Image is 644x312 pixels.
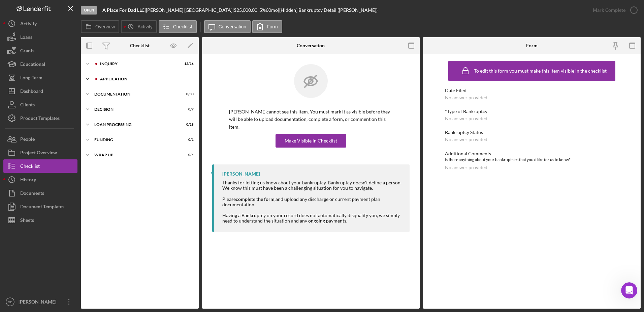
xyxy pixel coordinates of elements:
[445,88,619,93] div: Date Filed
[276,134,346,148] button: Make Visible in Checklist
[278,7,378,13] div: | [Hidden] Bankruptcy Detail ([PERSON_NAME])
[94,153,177,157] div: Wrap up
[100,77,190,81] div: Application
[102,7,144,13] b: A Place For Dad LLC
[137,24,152,29] label: Activity
[586,3,641,17] button: Mark Complete
[3,173,77,186] button: History
[267,24,278,29] label: Form
[445,130,619,135] div: Bankruptcy Status
[252,20,282,33] button: Form
[20,146,57,161] div: Project Overview
[3,295,77,309] button: DB[PERSON_NAME]
[3,84,77,98] button: Dashboard
[445,109,619,114] div: *Type of Bankruptcy
[81,20,119,33] button: Overview
[3,146,77,159] button: Project Overview
[95,24,115,29] label: Overview
[219,24,247,29] label: Conversation
[3,159,77,173] button: Checklist
[445,137,487,142] div: No answer provided
[20,213,34,229] div: Sheets
[81,6,97,15] div: Open
[182,62,194,66] div: 12 / 16
[3,200,77,213] button: Document Templates
[20,186,44,202] div: Documents
[445,165,487,170] div: No answer provided
[94,107,177,111] div: Decision
[445,95,487,100] div: No answer provided
[94,138,177,142] div: Funding
[593,3,625,17] div: Mark Complete
[3,71,77,84] button: Long-Term
[130,43,150,48] div: Checklist
[20,111,60,127] div: Product Templates
[20,17,37,32] div: Activity
[121,20,157,33] button: Activity
[236,196,276,202] strong: complete the form,
[20,30,32,46] div: Loans
[285,134,337,148] div: Make Visible in Checklist
[20,132,35,148] div: People
[20,84,43,100] div: Dashboard
[146,7,234,13] div: [PERSON_NAME] [GEOGRAPHIC_DATA] |
[8,300,12,304] text: DB
[474,68,607,74] div: To edit this form you must make this item visible in the checklist
[100,62,177,66] div: Inquiry
[20,57,45,73] div: Educational
[3,132,77,146] button: People
[20,200,64,215] div: Document Templates
[3,44,77,57] button: Grants
[20,159,40,175] div: Checklist
[621,282,637,298] iframe: Intercom live chat
[94,123,177,127] div: Loan Processing
[222,213,403,224] div: Having a Bankruptcy on your record does not automatically disqualify you, we simply need to under...
[3,111,77,125] button: Product Templates
[102,7,146,13] div: |
[222,197,403,207] div: Please and upload any discharge or current payment plan documentation.
[182,92,194,96] div: 0 / 30
[94,92,177,96] div: Documentation
[3,186,77,200] button: Documents
[173,24,192,29] label: Checklist
[3,213,77,227] button: Sheets
[159,20,197,33] button: Checklist
[3,98,77,111] button: Clients
[204,20,251,33] button: Conversation
[20,98,35,113] div: Clients
[182,107,194,111] div: 0 / 7
[297,43,325,48] div: Conversation
[222,180,403,191] div: Thanks for letting us know about your bankruptcy. Bankruptcy doesn't define a person. We know thi...
[3,17,77,30] button: Activity
[445,156,619,163] div: Is there anything about your bankruptcies that you'd like for us to know?
[3,57,77,71] button: Educational
[182,123,194,127] div: 0 / 18
[17,295,61,310] div: [PERSON_NAME]
[445,116,487,121] div: No answer provided
[266,7,278,13] div: 60 mo
[234,7,259,13] div: $25,000.00
[182,138,194,142] div: 0 / 1
[20,71,42,86] div: Long-Term
[20,44,34,59] div: Grants
[526,43,538,48] div: Form
[3,30,77,44] button: Loans
[229,108,393,131] p: [PERSON_NAME] cannot see this item. You must mark it as visible before they will be able to uploa...
[259,7,266,13] div: 5 %
[182,153,194,157] div: 0 / 4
